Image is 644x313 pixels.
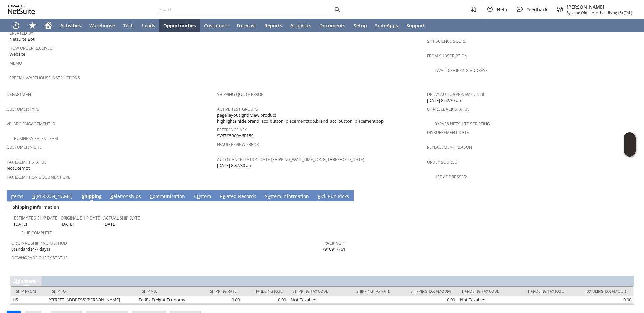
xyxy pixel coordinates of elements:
[400,289,452,294] div: Shipping Tax Amount
[40,19,56,32] a: Home
[32,193,35,199] span: B
[11,240,67,246] a: Original Shipping Method
[7,121,55,127] a: Velaro Engagement ID
[9,30,33,36] a: Created By
[434,121,490,127] a: Bypass NetSuite Scripting
[89,22,115,29] span: Warehouse
[217,142,259,147] a: Fraud Review Error
[217,127,247,133] a: Reference Key
[569,296,633,304] td: 0.00
[567,10,587,15] span: Sylvane Old
[247,289,283,294] div: Handling Rate
[217,133,253,139] span: SY67C5B09A6F159
[9,75,80,81] a: Special Warehouse Instructions
[13,278,36,284] a: Shipment
[9,60,22,66] a: Memo
[371,19,402,32] a: SuiteApps
[158,5,333,13] input: Search
[567,4,632,10] span: [PERSON_NAME]
[462,289,508,294] div: Handling Tax Code
[85,19,119,32] a: Warehouse
[16,289,42,294] div: Ship From
[9,36,35,42] span: Netsuite Bot
[138,19,159,32] a: Leads
[217,162,252,169] span: [DATE] 8:37:30 am
[110,193,113,199] span: R
[217,112,424,124] span: page layout:grid view,product highlights:hide,brand_acc_button_placement:top,brand_acc_button_pla...
[322,240,345,246] a: Tracking #
[159,19,200,32] a: Opportunities
[44,21,52,29] svg: Home
[218,193,258,200] a: Related Records
[31,193,74,200] a: B[PERSON_NAME]
[202,289,236,294] div: Shipping Rate
[14,136,58,141] a: Business Sales Team
[9,51,25,57] span: Website
[9,45,53,51] a: How Order Received
[233,19,260,32] a: Forecast
[11,193,12,199] span: I
[427,106,470,112] a: Chargeback Status
[427,130,469,135] a: Disbursement Date
[427,91,485,97] a: Delay Auto-Approval Until
[293,289,337,294] div: Shipping Tax Code
[519,289,564,294] div: Handling Tax Rate
[457,296,514,304] td: -Not Taxable-
[204,22,229,29] span: Customers
[333,5,341,13] svg: Search
[427,38,466,44] a: Sift Science Score
[11,296,47,304] td: US
[318,193,320,199] span: P
[427,144,472,150] a: Replacement reason
[9,193,25,200] a: Items
[625,192,633,200] a: Unrolled view on
[142,22,155,29] span: Leads
[526,6,548,13] span: Feedback
[591,10,632,15] span: Merchandising (B) (FAL)
[350,19,371,32] a: Setup
[11,246,50,252] span: Standard (4-7 days)
[7,144,42,150] a: Customer Niche
[624,145,636,157] span: Oracle Guided Learning Widget. To move around, please hold and drag
[406,22,425,29] span: Support
[52,289,132,294] div: Ship To
[103,215,140,221] a: Actual Ship Date
[7,159,47,165] a: Tax Exempt Status
[316,193,351,200] a: Pick Run Picks
[237,22,256,29] span: Forecast
[263,193,311,200] a: System Information
[14,221,27,227] span: [DATE]
[61,215,100,221] a: Original Ship Date
[290,22,311,29] span: Analytics
[150,193,153,199] span: C
[123,22,134,29] span: Tech
[427,97,462,104] span: [DATE] 8:52:30 am
[103,221,116,227] span: [DATE]
[223,193,225,199] span: e
[7,106,39,112] a: Customer Type
[80,193,103,200] a: Shipping
[395,296,457,304] td: 0.00
[217,91,263,97] a: Shipping Quote Error
[11,203,319,211] div: Shipping Information
[7,174,70,180] a: Tax Exemption Document URL
[82,193,84,199] span: S
[434,174,467,180] a: Use Address V2
[8,5,35,14] svg: logo
[589,10,590,15] span: -
[21,230,52,236] a: Ship Complete
[137,296,197,304] td: FedEx Freight Economy
[217,156,364,162] a: Auto Cancellation Date (shipping_wait_time_long_threshold_date)
[16,278,19,284] span: h
[268,193,270,199] span: y
[197,193,200,199] span: u
[200,19,233,32] a: Customers
[56,19,85,32] a: Activities
[264,22,282,29] span: Reports
[241,296,288,304] td: 0.00
[61,221,74,227] span: [DATE]
[109,193,143,200] a: Relationships
[11,255,68,261] a: Downgrade Check Status
[142,289,192,294] div: Ship Via
[288,296,342,304] td: -Not Taxable-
